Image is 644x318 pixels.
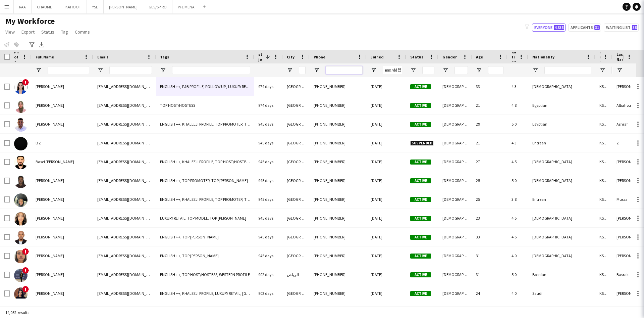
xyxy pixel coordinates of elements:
[254,265,283,284] div: 902 days
[528,77,595,96] div: [DEMOGRAPHIC_DATA]
[310,265,367,284] div: [PHONE_NUMBER]
[604,24,639,32] button: Waiting list38
[14,175,28,188] img: Hassan Mohammed
[156,246,254,265] div: ENGLISH ++, TOP [PERSON_NAME]
[528,284,595,303] div: Saudi
[283,134,310,152] div: [GEOGRAPHIC_DATA]
[314,67,320,73] button: Open Filter Menu
[367,134,406,152] div: [DATE]
[528,228,595,246] div: [DEMOGRAPHIC_DATA]
[36,140,41,145] span: B Z
[254,190,283,209] div: 945 days
[93,134,156,152] div: [EMAIL_ADDRESS][DOMAIN_NAME]
[283,152,310,171] div: [GEOGRAPHIC_DATA]
[507,265,528,284] div: 5.0
[599,67,605,73] button: Open Filter Menu
[310,115,367,133] div: [PHONE_NUMBER]
[75,29,90,35] span: Comms
[72,28,93,36] a: Comms
[156,77,254,96] div: ENGLISH ++, F&B PROFILE, FOLLOW UP , LUXURY RETAIL, TOP HOST/HOSTESS, TOP PROMOTER, TOP SUPERVISO...
[310,77,367,96] div: [PHONE_NUMBER]
[512,49,516,64] span: Rating
[283,246,310,265] div: [GEOGRAPHIC_DATA]
[93,96,156,115] div: [EMAIL_ADDRESS][DOMAIN_NAME]
[528,171,595,190] div: [DEMOGRAPHIC_DATA]
[326,66,363,74] input: Phone Filter Input
[383,66,402,74] input: Joined Filter Input
[254,96,283,115] div: 974 days
[14,269,28,282] img: Danijela Basrak
[254,77,283,96] div: 974 days
[367,228,406,246] div: [DATE]
[156,190,254,209] div: ENGLISH ++, KHALEEJI PROFILE, TOP PROMOTER, TOP [PERSON_NAME]
[22,248,29,255] span: !
[422,66,434,74] input: Status Filter Input
[283,96,310,115] div: [GEOGRAPHIC_DATA]
[254,171,283,190] div: 945 days
[160,54,169,59] span: Tags
[410,122,431,127] span: Active
[14,287,28,301] img: Deema Sajeeni
[410,160,431,165] span: Active
[38,41,46,49] app-action-btn: Export XLSX
[472,284,507,303] div: 24
[310,152,367,171] div: [PHONE_NUMBER]
[14,81,28,94] img: rima mohammad
[595,115,612,133] div: KSA54
[507,152,528,171] div: 4.5
[594,25,600,30] span: 31
[258,47,263,67] span: Last job
[283,77,310,96] div: [GEOGRAPHIC_DATA]
[156,228,254,246] div: ENGLISH ++, TOP [PERSON_NAME]
[528,134,595,152] div: Eritrean
[472,190,507,209] div: 25
[32,0,60,13] button: CHAUMET
[438,228,472,246] div: [DEMOGRAPHIC_DATA]
[507,134,528,152] div: 4.3
[283,265,310,284] div: الرياض
[104,0,143,13] button: [PERSON_NAME]
[532,54,554,59] span: Nationality
[21,29,35,35] span: Export
[97,67,103,73] button: Open Filter Menu
[36,103,64,108] span: [PERSON_NAME]
[367,171,406,190] div: [DATE]
[528,190,595,209] div: Eritrean
[36,253,64,258] span: [PERSON_NAME]
[310,246,367,265] div: [PHONE_NUMBER]
[109,66,152,74] input: Email Filter Input
[254,152,283,171] div: 945 days
[410,272,431,277] span: Active
[410,141,434,146] span: Suspended
[61,29,68,35] span: Tag
[93,284,156,303] div: [EMAIL_ADDRESS][DOMAIN_NAME]
[36,54,54,59] span: Full Name
[93,190,156,209] div: [EMAIL_ADDRESS][DOMAIN_NAME]
[472,134,507,152] div: 21
[507,284,528,303] div: 4.0
[93,77,156,96] div: [EMAIL_ADDRESS][DOMAIN_NAME]
[472,265,507,284] div: 31
[254,228,283,246] div: 945 days
[367,190,406,209] div: [DATE]
[310,134,367,152] div: [PHONE_NUMBER]
[438,152,472,171] div: [DEMOGRAPHIC_DATA]
[93,209,156,227] div: [EMAIL_ADDRESS][DOMAIN_NAME]
[14,118,28,132] img: Abdulrahman Ashraf
[507,171,528,190] div: 5.0
[22,267,29,274] span: !
[36,272,64,277] span: [PERSON_NAME]
[507,96,528,115] div: 4.8
[595,77,612,96] div: KSA141
[472,171,507,190] div: 25
[595,265,612,284] div: KSA422
[410,216,431,221] span: Active
[287,54,294,59] span: City
[367,246,406,265] div: [DATE]
[410,235,431,240] span: Active
[93,228,156,246] div: [EMAIL_ADDRESS][DOMAIN_NAME]
[507,209,528,227] div: 4.5
[14,193,28,207] img: MOHAMED Mussa
[616,52,632,62] span: Last Name
[310,284,367,303] div: [PHONE_NUMBER]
